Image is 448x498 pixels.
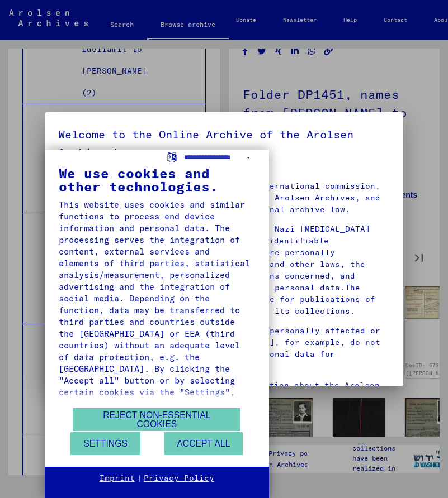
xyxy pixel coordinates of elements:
a: Imprint [100,473,135,484]
button: Settings [70,432,140,455]
button: Accept all [164,432,243,455]
div: We use cookies and other technologies. [59,166,255,193]
button: Reject non-essential cookies [73,408,240,431]
div: This website uses cookies and similar functions to process end device information and personal da... [59,199,255,457]
a: Privacy Policy [144,473,214,484]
